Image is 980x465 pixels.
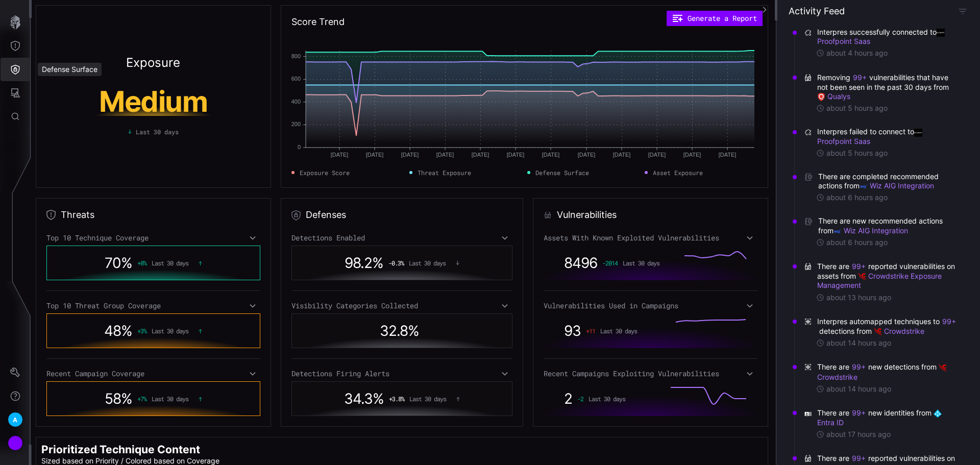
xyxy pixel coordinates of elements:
[851,408,866,418] button: 99+
[817,362,949,381] a: Crowdstrike
[46,301,260,310] div: Top 10 Threat Group Coverage
[46,369,260,378] div: Recent Campaign Coverage
[46,233,260,242] div: Top 10 Technique Coverage
[401,152,419,158] text: [DATE]
[826,430,891,439] time: about 17 hours ago
[345,254,383,272] span: 98.2 %
[818,216,958,235] span: There are new recommended actions from
[291,99,301,105] text: 400
[826,384,891,394] time: about 14 hours ago
[388,259,404,266] span: -0.3 %
[817,316,958,336] span: Interpres automapped techniques to detections from
[817,28,958,46] span: Interpres successfully connected to
[137,327,146,334] span: + 3 %
[300,168,350,177] span: Exposure Score
[137,259,146,266] span: + 8 %
[683,152,701,158] text: [DATE]
[860,181,934,190] a: Wiz AIG Integration
[834,227,842,235] img: Wiz
[789,5,845,17] h4: Activity Feed
[38,63,102,76] div: Defense Surface
[564,322,581,339] span: 93
[613,152,631,158] text: [DATE]
[817,408,958,427] span: There are new identities from
[61,209,94,221] h2: Threats
[826,238,888,247] time: about 6 hours ago
[934,409,942,418] img: Azure AD
[817,93,825,101] img: Qualys VMDR
[291,369,512,378] div: Detections Firing Alerts
[817,127,924,145] a: Proofpoint Saas
[577,395,583,402] span: -2
[817,261,958,290] span: There are reported vulnerabilities on assets from
[436,152,454,158] text: [DATE]
[105,390,132,407] span: 58 %
[544,301,757,310] div: Vulnerabilities Used in Campaigns
[41,443,763,456] h2: Prioritized Technique Content
[914,129,922,137] img: Proofpoint SaaS
[826,193,888,202] time: about 6 hours ago
[564,254,597,272] span: 8496
[578,152,596,158] text: [DATE]
[1,408,30,431] button: A
[817,28,947,45] a: Proofpoint Saas
[564,390,572,407] span: 2
[667,11,763,26] button: Generate a Report
[557,209,617,221] h2: Vulnerabilities
[826,104,888,113] time: about 5 hours ago
[937,29,945,37] img: Proofpoint SaaS
[586,327,595,334] span: + 11
[602,259,618,266] span: -2014
[826,338,891,348] time: about 14 hours ago
[874,328,882,336] img: CrowdStrike Falcon
[13,414,17,425] span: A
[653,168,703,177] span: Asset Exposure
[817,362,958,381] span: There are new detections from
[306,209,346,221] h2: Defenses
[57,87,249,116] h1: Medium
[817,92,850,101] a: Qualys
[331,152,349,158] text: [DATE]
[126,57,180,69] h2: Exposure
[105,254,132,272] span: 70 %
[137,395,146,402] span: + 7 %
[409,395,446,402] span: Last 30 days
[291,233,512,242] div: Detections Enabled
[826,149,888,158] time: about 5 hours ago
[851,453,866,463] button: 99+
[589,395,625,402] span: Last 30 days
[858,273,866,281] img: Crowdstrike Falcon Spotlight Devices
[874,327,924,335] a: Crowdstrike
[817,272,944,289] a: Crowdstrike Exposure Management
[291,16,345,28] h2: Score Trend
[136,127,179,136] span: Last 30 days
[942,316,957,327] button: 99+
[152,395,188,402] span: Last 30 days
[623,259,659,266] span: Last 30 days
[104,322,132,339] span: 48 %
[298,144,301,150] text: 0
[152,259,188,266] span: Last 30 days
[389,395,404,402] span: + 3.8 %
[409,259,446,266] span: Last 30 days
[818,172,958,190] span: There are completed recommended actions from
[817,127,958,145] span: Interpres failed to connect to
[939,364,947,372] img: CrowdStrike Falcon
[291,301,512,310] div: Visibility Categories Collected
[152,327,188,334] span: Last 30 days
[535,168,589,177] span: Defense Surface
[418,168,471,177] span: Threat Exposure
[851,362,866,372] button: 99+
[542,152,560,158] text: [DATE]
[648,152,666,158] text: [DATE]
[860,182,868,190] img: Wiz
[291,121,301,127] text: 200
[834,226,908,235] a: Wiz AIG Integration
[344,390,384,407] span: 34.3 %
[851,261,866,272] button: 99+
[826,48,888,58] time: about 4 hours ago
[472,152,489,158] text: [DATE]
[380,322,419,339] span: 32.8 %
[817,72,958,102] span: Removing vulnerabilities that have not been seen in the past 30 days from
[366,152,384,158] text: [DATE]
